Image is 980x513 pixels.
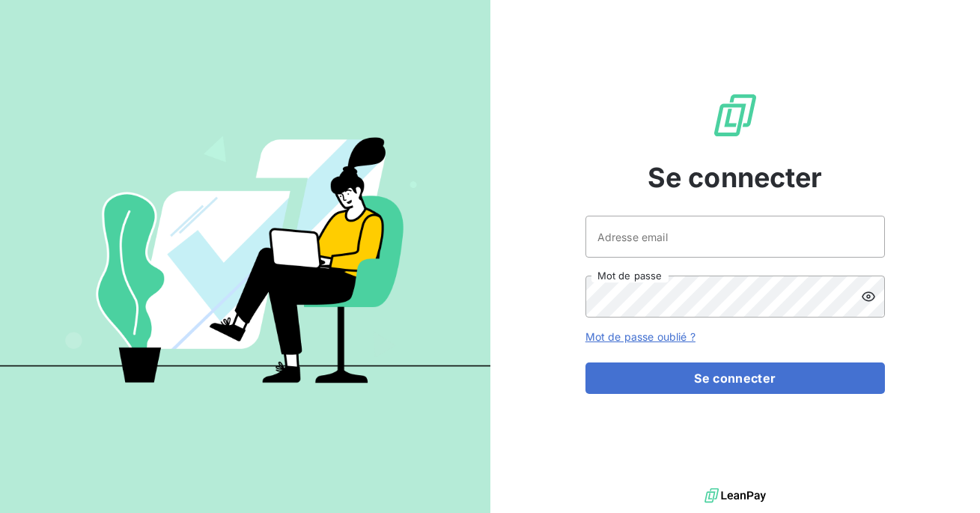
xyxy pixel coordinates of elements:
[585,362,885,394] button: Se connecter
[648,157,823,198] span: Se connecter
[711,91,759,139] img: Logo LeanPay
[585,216,885,258] input: placeholder
[585,330,696,343] a: Mot de passe oublié ?
[704,485,766,507] img: logo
